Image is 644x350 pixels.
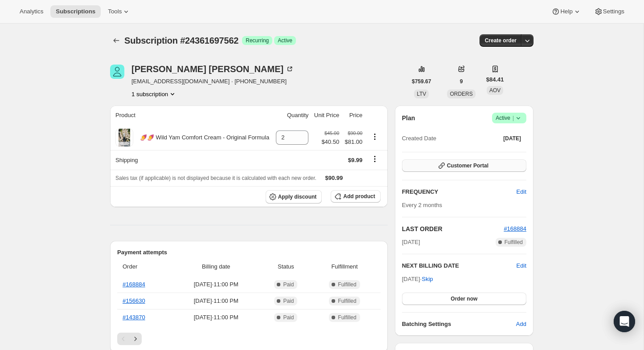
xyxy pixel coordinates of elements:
span: Customer Portal [447,162,488,169]
span: Help [560,8,572,15]
button: Help [546,5,587,18]
span: Status [263,262,309,271]
span: Subscriptions [56,8,95,15]
span: $90.99 [325,175,343,181]
small: $45.00 [324,130,339,136]
div: Open Intercom Messenger [614,311,635,332]
span: Add [516,320,526,329]
button: Order now [402,293,526,305]
h2: NEXT BILLING DATE [402,261,517,270]
button: Product actions [131,90,177,98]
button: Analytics [14,5,49,18]
h6: Batching Settings [402,320,516,329]
button: Subscriptions [50,5,101,18]
button: Create order [480,34,522,47]
button: Customer Portal [402,159,526,172]
span: LTV [417,91,426,97]
th: Price [342,106,365,125]
th: Order [117,257,172,277]
span: Settings [603,8,624,15]
span: [DATE] [503,135,521,142]
span: Subscription #24361697562 [124,36,238,45]
span: $40.50 [321,138,339,147]
button: Next [129,333,142,345]
span: Fulfilled [505,239,523,246]
span: Tools [108,8,122,15]
span: $84.41 [486,75,504,84]
span: Edit [517,187,526,196]
span: $9.99 [348,157,363,163]
span: [EMAIL_ADDRESS][DOMAIN_NAME] · [PHONE_NUMBER] [131,77,294,86]
button: Skip [416,272,438,286]
span: Billing date [174,262,258,271]
button: Add [511,317,532,331]
span: Active [278,37,292,44]
a: #156630 [123,297,145,304]
button: $759.67 [406,75,436,88]
a: #143870 [123,314,145,321]
th: Quantity [273,106,312,125]
span: [DATE] · 11:00 PM [174,280,258,289]
nav: Pagination [117,333,381,345]
span: Active [496,114,523,122]
button: Tools [103,5,136,18]
span: $759.67 [412,78,431,85]
th: Shipping [110,150,273,170]
span: Create order [485,37,517,44]
span: Recurring [246,37,269,44]
button: Edit [511,185,532,199]
span: [DATE] · 11:00 PM [174,297,258,305]
span: [DATE] · 11:00 PM [174,313,258,322]
small: $90.00 [348,130,362,136]
span: Fulfilled [338,297,356,305]
a: #168884 [123,281,145,288]
h2: Plan [402,114,415,122]
button: Edit [517,261,526,270]
span: Created Date [402,134,436,143]
span: Paid [283,281,294,288]
a: #168884 [504,225,526,232]
th: Unit Price [311,106,342,125]
span: [DATE] [402,238,420,247]
span: Analytics [20,8,43,15]
span: Skip [422,275,433,284]
span: AOV [489,87,500,94]
span: Fulfillment [314,262,375,271]
h2: Payment attempts [117,248,381,257]
span: Casey Rosenthal [110,65,124,79]
div: [PERSON_NAME] [PERSON_NAME] [131,65,294,73]
button: Add product [331,190,380,203]
h2: LAST ORDER [402,224,504,233]
th: Product [110,106,273,125]
div: 🍠🍠 Wild Yam Comfort Cream - Original Formula [133,133,269,142]
button: 9 [455,75,468,88]
button: Subscriptions [110,34,123,47]
span: | [513,114,514,122]
button: Apply discount [266,190,322,203]
span: Sales tax (if applicable) is not displayed because it is calculated with each new order. [115,175,316,181]
button: Settings [589,5,630,18]
span: Fulfilled [338,314,356,321]
span: $81.00 [345,138,362,147]
span: Apply discount [278,193,317,200]
span: Every 2 months [402,202,442,208]
span: Paid [283,297,294,305]
button: Shipping actions [368,154,382,164]
span: Add product [343,193,375,200]
button: [DATE] [498,132,526,145]
span: Order now [451,295,477,302]
span: Paid [283,314,294,321]
h2: FREQUENCY [402,187,517,196]
span: 9 [460,78,463,85]
button: Product actions [368,132,382,142]
button: #168884 [504,224,526,233]
span: [DATE] · [402,276,433,282]
span: ORDERS [450,91,472,97]
span: Fulfilled [338,281,356,288]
